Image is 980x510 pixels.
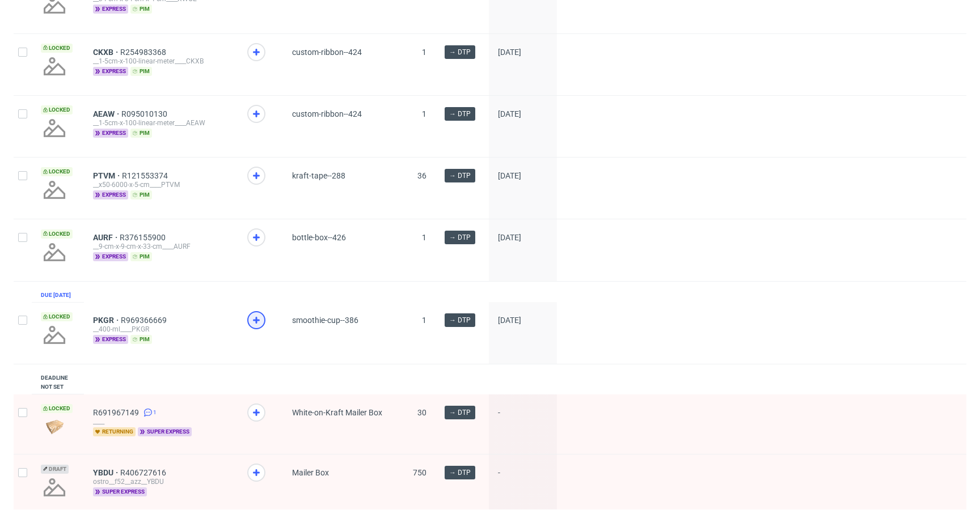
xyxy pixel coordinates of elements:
[93,233,120,242] a: AURF
[41,176,68,203] img: no_design.png
[449,232,471,243] span: → DTP
[41,53,68,80] img: no_design.png
[120,48,168,57] a: R254983368
[498,171,521,180] span: [DATE]
[449,315,471,325] span: → DTP
[130,5,152,14] span: pim
[292,109,362,118] span: custom-ribbon--424
[413,468,426,477] span: 750
[93,408,141,417] a: R691967149
[41,404,73,413] span: Locked
[130,190,152,199] span: pim
[93,417,229,426] div: ____
[498,48,521,57] span: [DATE]
[449,47,471,57] span: → DTP
[93,171,122,180] a: PTVM
[292,171,345,180] span: kraft-tape--288
[93,242,229,251] div: __9-cm-x-9-cm-x-33-cm____AURF
[141,408,157,417] a: 1
[41,239,68,266] img: no_design.png
[93,5,128,14] span: express
[93,487,147,496] span: super express
[41,321,68,348] img: no_design.png
[498,233,521,242] span: [DATE]
[422,316,426,325] span: 1
[41,114,68,142] img: no_design.png
[93,118,229,127] div: __1-5cm-x-100-linear-meter____AEAW
[449,467,471,478] span: → DTP
[93,180,229,189] div: __x50-6000-x-5-cm____PTVM
[41,465,69,474] span: Draft
[130,67,152,76] span: pim
[292,233,346,242] span: bottle-box--426
[93,109,121,118] a: AEAW
[93,477,229,486] div: ostro__f52__azz__YBDU
[292,316,358,325] span: smoothie-cup--386
[41,291,71,300] div: Due [DATE]
[138,427,192,436] span: super express
[422,109,426,118] span: 1
[41,44,73,53] span: Locked
[422,233,426,242] span: 1
[130,335,152,344] span: pim
[41,167,73,176] span: Locked
[417,171,426,180] span: 36
[93,316,121,325] a: PKGR
[41,312,73,321] span: Locked
[121,109,170,118] a: R095010130
[93,427,136,436] span: returning
[417,408,426,417] span: 30
[93,190,128,199] span: express
[422,48,426,57] span: 1
[93,325,229,334] div: __400-ml____PKGR
[41,105,73,114] span: Locked
[449,109,471,119] span: → DTP
[498,316,521,325] span: [DATE]
[449,171,471,181] span: → DTP
[41,229,73,239] span: Locked
[292,48,362,57] span: custom-ribbon--424
[93,57,229,66] div: __1-5cm-x-100-linear-meter____CKXB
[498,408,548,441] span: -
[41,373,75,392] div: Deadline not set
[292,408,382,417] span: White-on-Kraft Mailer Box
[41,419,68,435] img: data
[93,468,120,477] a: YBDU
[93,252,128,261] span: express
[292,468,329,477] span: Mailer Box
[122,171,170,180] a: R121553374
[498,468,548,502] span: -
[130,252,152,261] span: pim
[498,109,521,118] span: [DATE]
[41,474,68,501] img: no_design.png
[93,67,128,76] span: express
[93,335,128,344] span: express
[449,407,471,418] span: → DTP
[120,233,168,242] a: R376155900
[121,316,169,325] a: R969366669
[130,129,152,138] span: pim
[153,408,157,417] span: 1
[93,48,120,57] a: CKXB
[120,468,168,477] a: R406727616
[93,129,128,138] span: express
